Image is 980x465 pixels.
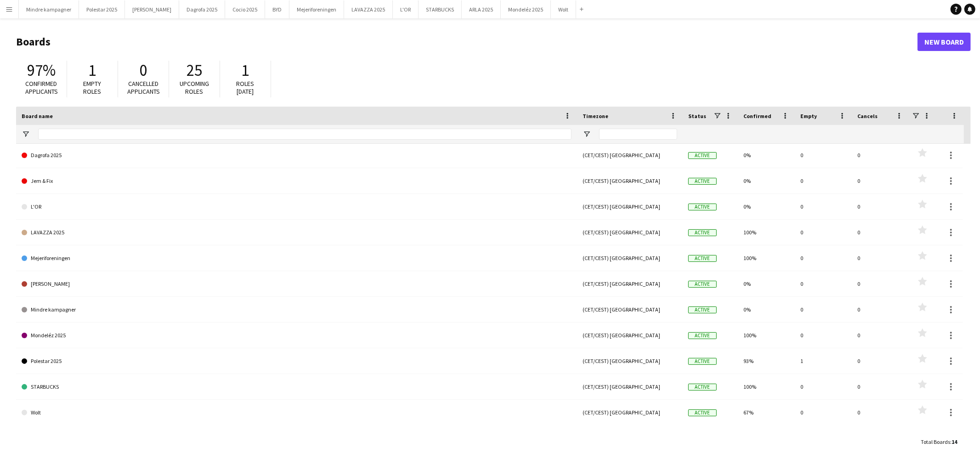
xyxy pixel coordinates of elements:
input: Timezone Filter Input [599,129,677,140]
span: Empty [800,113,817,119]
div: 0 [795,220,852,245]
button: Open Filter Menu [22,130,30,138]
span: 97% [27,60,56,80]
button: Dagrofa 2025 [179,0,225,18]
div: 0% [738,271,795,296]
span: Active [688,178,717,185]
button: Cocio 2025 [225,0,265,18]
button: STARBUCKS [419,0,462,18]
button: Mindre kampagner [19,0,79,18]
a: STARBUCKS [22,374,572,400]
a: Mindre kampagner [22,297,572,323]
div: (CET/CEST) [GEOGRAPHIC_DATA] [577,220,683,245]
div: 0 [795,142,852,168]
button: ARLA 2025 [462,0,501,18]
div: 0 [795,194,852,219]
span: Board name [22,113,53,119]
div: (CET/CEST) [GEOGRAPHIC_DATA] [577,245,683,271]
div: 0 [795,297,852,322]
div: 0 [852,142,909,168]
a: Wolt [22,400,572,425]
button: Wolt [551,0,576,18]
div: 0 [852,297,909,322]
div: 0 [795,245,852,271]
span: Empty roles [84,79,102,96]
div: (CET/CEST) [GEOGRAPHIC_DATA] [577,142,683,168]
button: [PERSON_NAME] [125,0,179,18]
span: Active [688,255,717,262]
div: (CET/CEST) [GEOGRAPHIC_DATA] [577,271,683,296]
span: Total Boards [921,438,950,445]
button: L'OR [393,0,419,18]
span: Active [688,358,717,365]
a: New Board [918,33,971,51]
a: L'OR [22,194,572,220]
div: (CET/CEST) [GEOGRAPHIC_DATA] [577,297,683,322]
span: Active [688,152,717,159]
span: 0 [140,60,147,80]
div: 100% [738,323,795,348]
div: 100% [738,374,795,399]
div: 0 [852,220,909,245]
div: : [921,433,957,451]
span: Active [688,229,717,236]
button: LAVAZZA 2025 [344,0,393,18]
div: (CET/CEST) [GEOGRAPHIC_DATA] [577,168,683,193]
div: 93% [738,348,795,374]
div: 0 [795,323,852,348]
a: Dagrofa 2025 [22,142,572,168]
div: 0 [852,168,909,193]
input: Board name Filter Input [38,129,572,140]
span: 1 [242,60,249,80]
div: (CET/CEST) [GEOGRAPHIC_DATA] [577,400,683,425]
div: 100% [738,245,795,271]
span: Upcoming roles [180,79,209,96]
div: 0 [795,271,852,296]
span: Active [688,384,717,391]
div: (CET/CEST) [GEOGRAPHIC_DATA] [577,194,683,219]
span: Active [688,204,717,210]
div: 0% [738,194,795,219]
div: (CET/CEST) [GEOGRAPHIC_DATA] [577,374,683,399]
div: 0 [852,194,909,219]
div: 0 [795,168,852,193]
button: Mondeléz 2025 [501,0,551,18]
a: Jem & Fix [22,168,572,194]
span: Confirmed applicants [25,79,58,96]
div: (CET/CEST) [GEOGRAPHIC_DATA] [577,348,683,374]
span: Active [688,306,717,313]
div: 1 [795,348,852,374]
button: BYD [265,0,289,18]
div: 0 [852,400,909,425]
div: (CET/CEST) [GEOGRAPHIC_DATA] [577,323,683,348]
div: 100% [738,220,795,245]
span: Status [688,113,706,119]
span: Roles [DATE] [237,79,255,96]
span: Active [688,332,717,339]
a: Mondeléz 2025 [22,323,572,348]
span: Cancelled applicants [127,79,160,96]
span: Active [688,409,717,416]
span: Timezone [583,113,608,119]
div: 0% [738,297,795,322]
h1: Boards [16,35,918,49]
div: 0 [852,374,909,399]
button: Open Filter Menu [583,130,591,138]
div: 0% [738,168,795,193]
div: 0% [738,142,795,168]
span: Confirmed [743,113,771,119]
button: Polestar 2025 [79,0,125,18]
span: 25 [187,60,202,80]
span: Cancels [857,113,878,119]
div: 0 [852,323,909,348]
div: 0 [795,400,852,425]
a: [PERSON_NAME] [22,271,572,297]
a: Polestar 2025 [22,348,572,374]
a: Mejeriforeningen [22,245,572,271]
button: Mejeriforeningen [289,0,344,18]
div: 0 [852,245,909,271]
a: LAVAZZA 2025 [22,220,572,245]
span: Active [688,281,717,288]
div: 67% [738,400,795,425]
div: 0 [852,348,909,374]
